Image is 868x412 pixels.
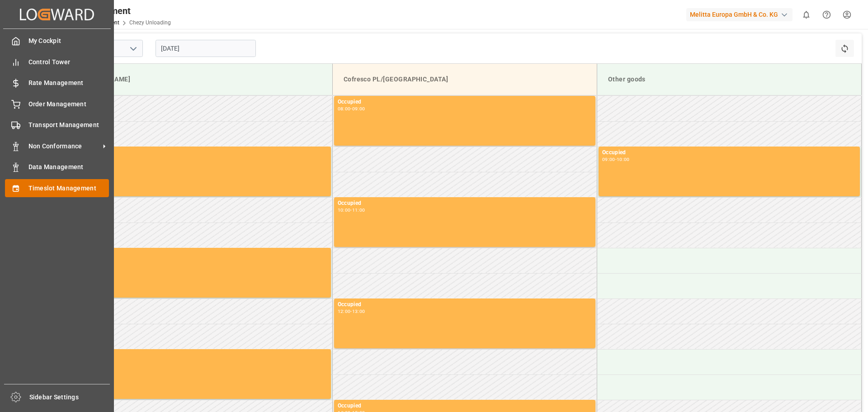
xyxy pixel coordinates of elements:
[686,8,793,21] div: Melitta Europa GmbH & Co. KG
[796,5,816,25] button: show 0 new notifications
[816,5,837,25] button: Help Center
[352,309,365,313] div: 13:00
[602,157,615,161] div: 09:00
[338,402,592,411] div: Occupied
[615,157,617,161] div: -
[350,107,352,111] div: -
[338,199,592,208] div: Occupied
[28,36,109,46] span: My Cockpit
[126,42,140,56] button: open menu
[352,107,365,111] div: 09:00
[5,179,109,197] a: Timeslot Management
[686,6,796,23] button: Melitta Europa GmbH & Co. KG
[75,71,325,88] div: [PERSON_NAME]
[352,208,365,212] div: 11:00
[29,393,110,402] span: Sidebar Settings
[338,98,592,107] div: Occupied
[5,74,109,92] a: Rate Management
[28,162,109,172] span: Data Management
[28,142,100,151] span: Non Conformance
[28,78,109,88] span: Rate Management
[604,71,854,88] div: Other goods
[617,157,630,161] div: 10:00
[338,309,351,313] div: 12:00
[338,300,592,309] div: Occupied
[5,158,109,176] a: Data Management
[5,116,109,134] a: Transport Management
[5,95,109,113] a: Order Management
[350,208,352,212] div: -
[28,184,109,193] span: Timeslot Management
[156,40,256,57] input: DD.MM.YYYY
[602,148,856,157] div: Occupied
[340,71,590,88] div: Cofresco PL/[GEOGRAPHIC_DATA]
[5,32,109,50] a: My Cockpit
[73,148,327,157] div: Occupied
[73,250,327,259] div: Occupied
[28,99,109,109] span: Order Management
[338,208,351,212] div: 10:00
[28,57,109,67] span: Control Tower
[338,107,351,111] div: 08:00
[73,351,327,360] div: Occupied
[28,120,109,130] span: Transport Management
[350,309,352,313] div: -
